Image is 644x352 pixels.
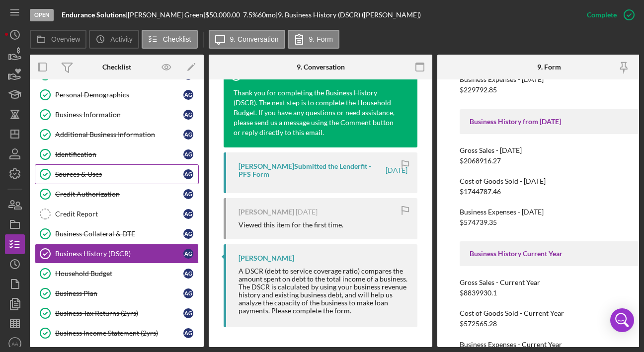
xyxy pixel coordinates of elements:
[55,150,183,158] div: Identification
[234,88,398,138] div: Thank you for completing the Business History (DSCR). The next step is to complete the Household ...
[230,35,279,43] label: 9. Conversation
[239,162,384,178] div: [PERSON_NAME] Submitted the Lenderfit - PFS Form
[460,208,639,216] div: Business Expenses - [DATE]
[460,320,497,328] div: $572565.28
[610,308,634,332] div: Open Intercom Messenger
[55,91,183,99] div: Personal Demographics
[128,11,205,19] div: [PERSON_NAME] Green |
[239,208,294,216] div: [PERSON_NAME]
[35,144,199,164] a: IdentificationAG
[35,164,199,184] a: Sources & UsesAG
[183,288,193,298] div: A G
[55,309,183,317] div: Business Tax Returns (2yrs)
[183,110,193,120] div: A G
[587,5,617,25] div: Complete
[35,105,199,125] a: Business InformationAG
[35,264,199,283] a: Household BudgetAG
[51,35,80,43] label: Overview
[30,9,54,21] div: Open
[460,188,501,196] div: $1744787.46
[35,224,199,244] a: Business Collateral & DTEAG
[183,169,193,179] div: A G
[209,30,285,49] button: 9. Conversation
[577,5,639,25] button: Complete
[35,85,199,105] a: Personal DemographicsAG
[110,35,132,43] label: Activity
[258,11,276,19] div: 60 mo
[239,221,343,229] div: Viewed this item for the first time.
[296,208,318,216] time: 2025-06-25 21:10
[55,329,183,337] div: Business Income Statement (2yrs)
[183,189,193,199] div: A G
[30,30,86,49] button: Overview
[89,30,139,49] button: Activity
[163,35,191,43] label: Checklist
[297,63,345,71] div: 9. Conversation
[62,10,126,19] b: Endurance Solutions
[183,90,193,100] div: A G
[55,190,183,198] div: Credit Authorization
[183,209,193,219] div: A G
[460,177,639,185] div: Cost of Goods Sold - [DATE]
[460,75,639,83] div: Business Expenses - [DATE]
[183,149,193,159] div: A G
[460,86,497,94] div: $229792.85
[460,218,497,226] div: $574739.35
[537,63,561,71] div: 9. Form
[460,289,497,297] div: $8839930.1
[288,30,339,49] button: 9. Form
[460,279,639,286] div: Gross Sales - Current Year
[35,204,199,224] a: Credit ReportAG
[183,249,193,259] div: A G
[183,308,193,318] div: A G
[35,283,199,303] a: Business PlanAG
[55,250,183,258] div: Business History (DSCR)
[55,170,183,178] div: Sources & Uses
[62,11,128,19] div: |
[239,254,294,262] div: [PERSON_NAME]
[102,63,131,71] div: Checklist
[55,131,183,139] div: Additional Business Information
[35,184,199,204] a: Credit AuthorizationAG
[460,157,501,165] div: $2068916.27
[460,341,639,349] div: Business Expenses - Current Year
[55,270,183,278] div: Household Budget
[386,166,407,174] time: 2025-06-26 15:42
[55,111,183,119] div: Business Information
[470,250,629,258] div: Business History Current Year
[35,244,199,264] a: Business History (DSCR)AG
[276,11,421,19] div: | 9. Business History (DSCR) ([PERSON_NAME])
[142,30,198,49] button: Checklist
[35,125,199,144] a: Additional Business InformationAG
[55,230,183,238] div: Business Collateral & DTE
[205,11,243,19] div: $50,000.00
[12,341,18,347] text: AA
[183,229,193,239] div: A G
[460,309,639,317] div: Cost of Goods Sold - Current Year
[239,267,407,315] div: A DSCR (debt to service coverage ratio) compares the amount spent on debt to the total income of ...
[243,11,258,19] div: 7.5 %
[55,210,183,218] div: Credit Report
[460,146,639,154] div: Gross Sales - [DATE]
[183,130,193,140] div: A G
[183,328,193,338] div: A G
[470,118,629,126] div: Business History from [DATE]
[35,303,199,323] a: Business Tax Returns (2yrs)AG
[183,269,193,279] div: A G
[35,323,199,343] a: Business Income Statement (2yrs)AG
[55,289,183,297] div: Business Plan
[309,35,333,43] label: 9. Form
